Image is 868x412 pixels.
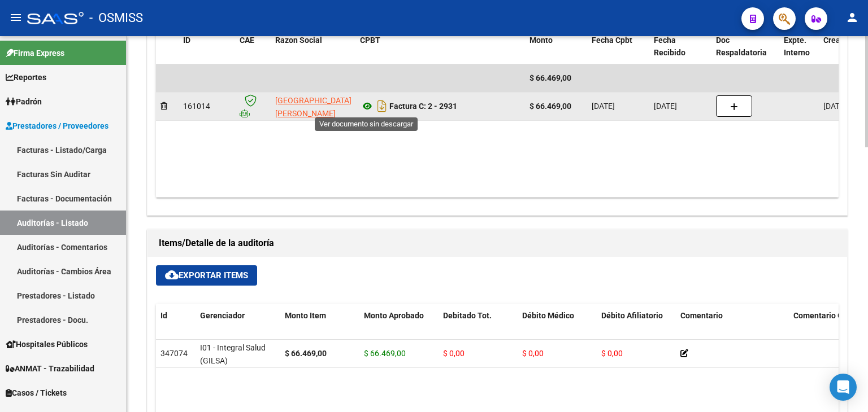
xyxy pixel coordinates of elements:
[779,28,819,65] datatable-header-cell: Expte. Interno
[389,102,457,111] strong: Factura C: 2 - 2931
[601,311,663,320] span: Débito Afiliatorio
[275,36,322,45] span: Razon Social
[355,28,525,65] datatable-header-cell: CPBT
[360,36,380,45] span: CPBT
[359,304,439,353] datatable-header-cell: Monto Aprobado
[240,36,254,45] span: CAE
[9,11,23,24] mat-icon: menu
[6,338,88,350] span: Hospitales Públicos
[183,36,190,45] span: ID
[522,349,544,358] span: $ 0,00
[364,311,424,320] span: Monto Aprobado
[530,102,571,111] strong: $ 66.469,00
[649,28,711,65] datatable-header-cell: Fecha Recibido
[156,265,257,286] button: Exportar Items
[525,28,587,65] datatable-header-cell: Monto
[200,311,245,320] span: Gerenciador
[165,270,248,280] span: Exportar Items
[179,28,235,65] datatable-header-cell: ID
[156,304,196,353] datatable-header-cell: Id
[518,304,597,353] datatable-header-cell: Débito Médico
[200,343,266,365] span: I01 - Integral Salud (GILSA)
[601,349,623,358] span: $ 0,00
[530,73,571,82] span: $ 66.469,00
[823,102,847,111] span: [DATE]
[271,28,355,65] datatable-header-cell: Razon Social
[592,102,615,111] span: [DATE]
[443,311,492,320] span: Debitado Tot.
[522,311,574,320] span: Débito Médico
[439,304,518,353] datatable-header-cell: Debitado Tot.
[654,36,685,58] span: Fecha Recibido
[235,28,271,65] datatable-header-cell: CAE
[716,36,767,58] span: Doc Respaldatoria
[597,304,676,353] datatable-header-cell: Débito Afiliatorio
[443,349,465,358] span: $ 0,00
[275,96,351,118] span: [GEOGRAPHIC_DATA] [PERSON_NAME]
[159,234,836,252] h1: Items/Detalle de la auditoría
[711,28,779,65] datatable-header-cell: Doc Respaldatoria
[830,374,857,401] div: Open Intercom Messenger
[6,120,108,132] span: Prestadores / Proveedores
[364,349,406,358] span: $ 66.469,00
[6,71,46,84] span: Reportes
[587,28,649,65] datatable-header-cell: Fecha Cpbt
[676,304,789,353] datatable-header-cell: Comentario
[592,36,632,45] span: Fecha Cpbt
[160,311,167,320] span: Id
[160,349,188,358] span: 347074
[375,97,389,115] i: Descargar documento
[845,11,859,24] mat-icon: person
[280,304,359,353] datatable-header-cell: Monto Item
[6,47,64,59] span: Firma Express
[784,36,810,58] span: Expte. Interno
[285,311,326,320] span: Monto Item
[6,387,67,399] span: Casos / Tickets
[6,362,94,375] span: ANMAT - Trazabilidad
[196,304,280,353] datatable-header-cell: Gerenciador
[6,95,42,108] span: Padrón
[654,102,677,111] span: [DATE]
[680,311,723,320] span: Comentario
[183,102,210,111] span: 161014
[530,36,553,45] span: Monto
[165,268,179,282] mat-icon: cloud_download
[89,6,143,30] span: - OSMISS
[823,36,849,45] span: Creado
[285,349,327,358] strong: $ 66.469,00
